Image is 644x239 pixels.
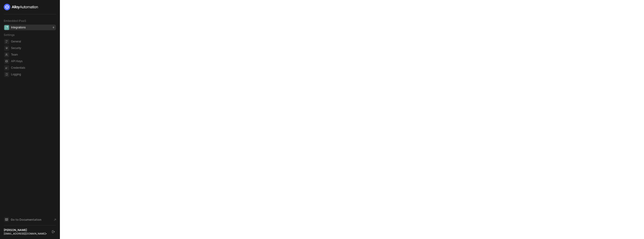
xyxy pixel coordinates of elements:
[4,217,9,222] span: documentation
[4,33,15,37] span: Settings
[4,232,48,235] div: [EMAIL_ADDRESS][DOMAIN_NAME] •
[4,25,9,30] span: integrations
[4,4,56,10] a: logo
[4,228,48,232] div: [PERSON_NAME]
[11,45,55,51] span: Security
[4,52,9,57] span: team
[4,19,26,23] span: Embedded iPaaS
[4,59,9,64] span: api-key
[4,217,56,222] a: Knowledge Base
[4,39,9,44] span: general
[11,26,26,30] div: Integrations
[4,46,9,51] span: security
[11,65,55,71] span: Credentials
[11,218,41,222] span: Go to Documentation
[52,26,55,29] div: 0
[4,65,9,70] span: credentials
[4,72,9,77] span: logging
[11,58,55,64] span: API Keys
[11,72,55,77] span: Logging
[11,39,55,44] span: General
[4,4,38,10] img: logo
[11,52,55,57] span: Team
[52,230,55,233] span: logout
[53,217,57,222] span: document-arrow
